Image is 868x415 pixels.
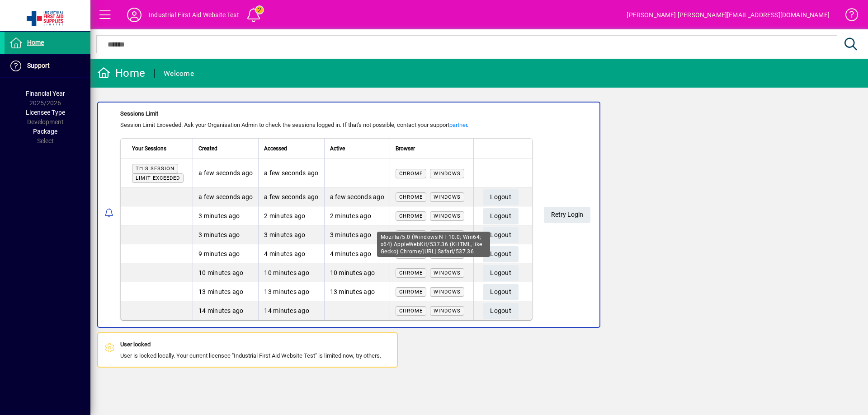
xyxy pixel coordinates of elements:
[483,227,519,243] button: Logout
[490,247,511,261] span: Logout
[258,225,324,244] td: 3 minutes ago
[164,66,194,81] div: Welcome
[434,270,461,276] span: Windows
[399,194,423,200] span: Chrome
[434,171,461,177] span: Windows
[434,194,461,200] span: Windows
[399,308,423,314] span: Chrome
[399,213,423,219] span: Chrome
[490,303,511,318] span: Logout
[27,39,44,46] span: Home
[193,244,258,263] td: 9 minutes ago
[26,109,65,116] span: Licensee Type
[193,301,258,320] td: 14 minutes ago
[490,190,511,205] span: Logout
[324,225,390,244] td: 3 minutes ago
[258,159,324,187] td: a few seconds ago
[120,340,381,360] div: User is locked locally. Your current licensee "Industrial First Aid Website Test" is limited now,...
[324,206,390,225] td: 2 minutes ago
[97,66,145,80] div: Home
[330,144,345,154] span: Active
[483,246,519,262] button: Logout
[396,144,415,154] span: Browser
[399,289,423,295] span: Chrome
[324,282,390,301] td: 13 minutes ago
[490,228,511,242] span: Logout
[399,270,423,276] span: Chrome
[193,225,258,244] td: 3 minutes ago
[483,208,519,224] button: Logout
[434,213,461,219] span: Windows
[483,284,519,300] button: Logout
[434,308,461,314] span: Windows
[193,263,258,282] td: 10 minutes ago
[132,144,166,154] span: Your Sessions
[544,207,590,223] button: Retry Login
[258,301,324,320] td: 14 minutes ago
[198,144,217,154] span: Created
[193,206,258,225] td: 3 minutes ago
[264,144,287,154] span: Accessed
[324,263,390,282] td: 10 minutes ago
[483,303,519,319] button: Logout
[324,187,390,206] td: a few seconds ago
[120,121,533,130] div: Session Limit Exceeded. Ask your Organisation Admin to check the sessions logged in. If that's no...
[258,244,324,263] td: 4 minutes ago
[483,189,519,205] button: Logout
[490,209,511,224] span: Logout
[90,102,868,328] app-alert-notification-menu-item: Sessions Limit
[839,2,857,31] a: Knowledge Base
[258,263,324,282] td: 10 minutes ago
[26,90,65,97] span: Financial Year
[551,207,583,222] span: Retry Login
[258,206,324,225] td: 2 minutes ago
[136,175,180,181] span: Limit exceeded
[258,187,324,206] td: a few seconds ago
[149,8,239,22] div: Industrial First Aid Website Test
[193,159,258,187] td: a few seconds ago
[490,284,511,299] span: Logout
[120,340,381,349] div: User locked
[193,187,258,206] td: a few seconds ago
[483,265,519,281] button: Logout
[27,62,50,69] span: Support
[399,171,423,177] span: Chrome
[434,289,461,295] span: Windows
[5,55,90,77] a: Support
[490,266,511,280] span: Logout
[258,282,324,301] td: 13 minutes ago
[324,244,390,263] td: 4 minutes ago
[193,282,258,301] td: 13 minutes ago
[33,128,57,135] span: Package
[120,109,533,118] div: Sessions Limit
[627,8,830,22] div: [PERSON_NAME] [PERSON_NAME][EMAIL_ADDRESS][DOMAIN_NAME]
[449,121,467,128] a: partner
[377,232,490,257] div: Mozilla/5.0 (Windows NT 10.0; Win64; x64) AppleWebKit/537.36 (KHTML, like Gecko) Chrome/[URL] Saf...
[136,166,175,172] span: This session
[120,7,149,23] button: Profile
